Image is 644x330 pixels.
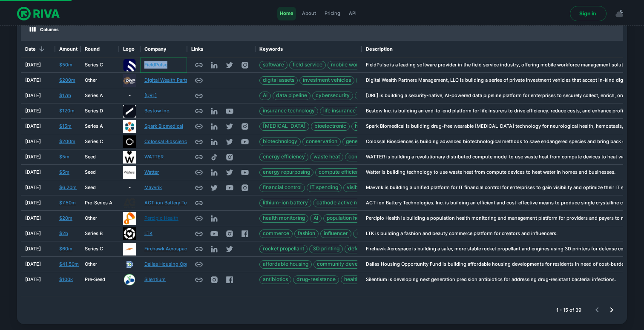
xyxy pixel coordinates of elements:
a: WATTER [144,153,164,161]
a: data pipeline [273,92,310,100]
a: financial control [259,184,305,192]
div: Logo [123,41,135,57]
img: Dallas Housing Opportunity Fund [126,261,133,268]
a: Colossal Biosciences [144,138,192,145]
div: Seed [85,169,96,176]
a: $120m [59,107,75,115]
img: WATTER [123,151,136,164]
a: Silentium [144,276,166,283]
div: Other [85,215,97,222]
img: Firehawk Aerospace [123,243,136,255]
span: cybersecurity [313,92,353,100]
div: Company [140,41,187,57]
a: lithium-ion battery [259,199,311,207]
a: Digital Wealth Partners Management, LLC [144,77,237,84]
span: [MEDICAL_DATA] [260,122,309,130]
a: $5m [59,153,69,161]
div: defense technology [345,245,399,253]
a: influencer [320,230,351,238]
a: population health [323,214,371,223]
a: IT spending [307,184,342,192]
p: [DATE] [25,138,41,145]
a: community development [313,260,381,269]
a: $5m [59,169,69,176]
img: Watter [123,166,136,179]
a: $17m [59,92,71,99]
a: rocket propellant [259,245,308,253]
div: Seed [85,153,96,161]
a: ACT-ion Battery Technologies, Inc. [144,199,222,207]
div: cybersecurity [312,92,353,100]
a: Sign in [570,6,607,21]
img: LTK [123,227,136,240]
button: Select columns [28,25,61,34]
div: Series C [85,245,103,253]
a: AI [259,92,271,100]
a: investment vehicles [299,76,354,85]
div: Series D [85,107,103,115]
a: $200m [59,77,75,84]
div: 3D printing [309,245,343,253]
span: computing [345,153,377,161]
button: Go to next page [604,303,619,317]
a: compute efficiency [315,168,368,177]
span: visibility [344,184,370,192]
a: energy repurposing [259,168,313,177]
span: compute efficiency [316,168,368,176]
span: Mavvrik is building a unified platform for IT financial control for enterprises to gain visibilit... [366,184,644,190]
a: $7.50m [59,199,76,207]
span: healthcare [341,275,373,284]
div: commerce [259,230,293,238]
div: digital assets [259,76,298,85]
img: Digital Wealth Partners Management, LLC [123,74,136,87]
span: affordable housing [260,260,311,268]
a: waste heat [310,153,343,161]
div: Keywords [259,41,283,57]
span: Watter is building technology to use waste heat from compute devices to heat water in homes and b... [366,169,615,175]
div: Series A [85,92,103,99]
div: - [119,88,140,103]
div: biotechnology [259,138,301,146]
a: computing [345,153,377,161]
a: conservation [302,138,341,146]
span: Home [280,10,293,17]
div: Keywords [255,41,362,57]
p: [DATE] [25,215,41,222]
div: observability [355,92,394,100]
div: field service [289,61,326,69]
div: Logo [119,41,140,57]
p: [DATE] [25,199,41,207]
p: [DATE] [25,77,41,84]
a: portfolio [356,76,383,85]
div: Pre-Series A [85,199,112,207]
span: bioelectronic [311,122,349,130]
div: [MEDICAL_DATA] [259,122,309,131]
a: $15m [59,123,72,130]
div: Company [144,41,166,57]
a: API [346,7,359,20]
div: Seed [85,184,96,191]
a: Firehawk Aerospace [144,245,190,253]
div: Round [85,41,100,57]
span: energy efficiency [260,153,308,161]
span: lithium-ion battery [260,199,311,207]
a: LTK [144,230,152,237]
p: [DATE] [25,245,41,253]
span: Silentium is developing next generation precision antibiotics for addressing drug-resistant bacte... [366,276,616,282]
img: Percipio Health [123,212,136,225]
div: Series C [85,61,103,69]
a: $50m [59,61,72,69]
div: Home [277,7,296,20]
a: Mavvrik [144,184,162,191]
div: AI [310,214,322,223]
a: software [259,61,287,69]
div: Amount [59,41,78,57]
div: insurance technology [259,107,318,115]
